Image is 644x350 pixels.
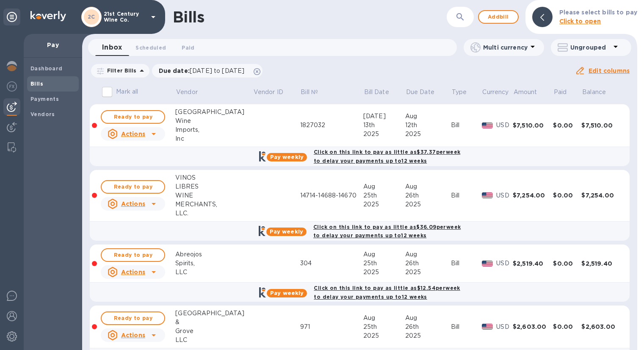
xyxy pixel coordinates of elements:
b: Payments [30,96,59,102]
div: 13th [363,121,405,130]
div: & [175,318,253,327]
div: 25th [363,191,405,200]
div: [GEOGRAPHIC_DATA] [175,309,253,318]
div: VINOS [175,173,253,182]
div: 1827032 [300,121,363,130]
div: $7,510.00 [581,121,622,130]
p: Multi currency [483,43,528,52]
div: Wine [175,117,253,125]
p: Bill Date [364,88,389,97]
span: Vendor ID [254,88,294,97]
span: Bill № [301,88,329,97]
button: Ready to pay [101,110,165,124]
div: LLC [175,336,253,344]
u: Actions [121,269,145,275]
div: Aug [363,314,405,322]
span: Ready to pay [108,112,158,122]
button: Ready to pay [101,311,165,325]
span: Add bill [486,12,511,22]
button: Addbill [478,10,519,24]
b: Click on this link to pay as little as $37.37 per week to delay your payments up to 12 weeks [314,149,460,164]
div: [GEOGRAPHIC_DATA] [175,108,253,117]
div: $2,519.40 [513,259,553,268]
b: Click on this link to pay as little as $36.09 per week to delay your payments up to 12 weeks [313,224,461,239]
b: Pay weekly [270,228,303,235]
div: 25th [363,259,405,268]
p: USD [496,121,513,130]
div: Aug [363,182,405,191]
button: Ready to pay [101,180,165,194]
div: 14714-14688-14670 [300,191,363,200]
div: Spirits, [175,259,253,268]
b: 2C [88,14,95,20]
img: USD [482,324,493,330]
div: LLC. [175,209,253,218]
span: Amount [514,88,548,97]
b: Vendors [30,111,55,117]
div: LLC [175,268,253,277]
span: Paid [554,88,578,97]
b: Dashboard [30,65,63,72]
div: 304 [300,259,363,268]
div: WINE [175,191,253,200]
span: Scheduled [135,43,166,52]
div: Aug [405,182,451,191]
p: 21st Century Wine Co. [104,11,146,23]
div: Bill [451,322,482,331]
p: Vendor [176,88,198,97]
span: Bill Date [364,88,400,97]
span: Type [452,88,478,97]
div: $2,519.40 [581,259,622,268]
p: Pay [30,41,75,49]
div: 26th [405,322,451,331]
p: USD [496,191,513,200]
b: Click on this link to pay as little as $12.54 per week to delay your payments up to 12 weeks [314,285,460,300]
p: Due date : [159,67,249,75]
span: Inbox [102,42,122,53]
div: 2025 [363,130,405,139]
img: USD [482,261,493,267]
img: USD [482,122,493,128]
div: Abreojos [175,250,253,259]
div: 2025 [405,331,451,340]
p: Amount [514,88,537,97]
span: Balance [582,88,617,97]
p: USD [496,322,513,331]
u: Actions [121,332,145,339]
div: $7,254.00 [581,191,622,200]
b: Please select bills to pay [559,9,637,16]
p: Ungrouped [570,43,611,52]
p: Mark all [116,87,138,96]
div: Imports, [175,125,253,134]
span: Ready to pay [108,250,158,260]
div: Grove [175,327,253,336]
button: Ready to pay [101,248,165,262]
img: Logo [30,11,66,21]
span: Ready to pay [108,313,158,323]
u: Actions [121,131,145,137]
span: Ready to pay [108,182,158,192]
div: Aug [405,112,451,121]
div: Bill [451,121,482,130]
div: 2025 [405,268,451,277]
div: 12th [405,121,451,130]
p: Vendor ID [254,88,283,97]
p: Balance [582,88,606,97]
div: Unpin categories [3,8,20,25]
div: Inc [175,134,253,143]
div: $7,254.00 [513,191,553,200]
div: $7,510.00 [513,121,553,130]
div: $0.00 [553,322,581,331]
div: [DATE] [363,112,405,121]
div: 26th [405,259,451,268]
div: $0.00 [553,259,581,268]
p: Currency [482,88,509,97]
div: Due date:[DATE] to [DATE] [152,64,263,78]
div: 2025 [363,200,405,209]
p: Due Date [406,88,434,97]
u: Actions [121,200,145,207]
p: Paid [554,88,567,97]
p: Type [452,88,467,97]
p: Bill № [301,88,318,97]
div: $2,603.00 [513,322,553,331]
